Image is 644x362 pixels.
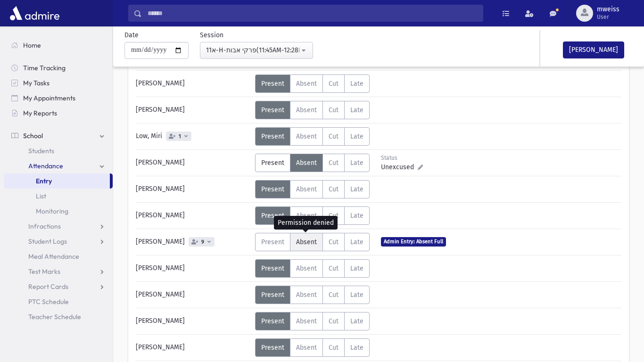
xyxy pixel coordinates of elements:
div: [PERSON_NAME] [131,180,255,198]
div: AttTypes [255,154,370,172]
div: [PERSON_NAME] [131,154,255,172]
span: Present [261,185,284,193]
div: AttTypes [255,286,370,304]
span: Present [261,238,284,246]
span: Absent [296,264,317,272]
div: 11א-H-פרקי אבות(11:45AM-12:28PM) [206,45,299,55]
span: Absent [296,291,317,299]
img: AdmirePro [8,4,62,23]
span: Absent [296,238,317,246]
span: Cut [329,317,339,325]
span: Late [350,80,363,88]
span: Admin Entry: Absent Full [381,237,446,246]
div: [PERSON_NAME] [131,101,255,119]
span: Absent [296,132,317,140]
a: Test Marks [4,264,113,279]
a: My Tasks [4,75,113,90]
span: Late [350,159,363,167]
label: Date [124,30,139,40]
span: Cut [329,264,339,272]
span: Cut [329,80,339,88]
span: Cut [329,291,339,299]
span: Monitoring [36,207,68,215]
span: Present [261,106,284,114]
a: Infractions [4,219,113,234]
a: Report Cards [4,279,113,294]
span: 1 [177,133,183,140]
span: Cut [329,159,339,167]
span: Late [350,212,363,220]
button: [PERSON_NAME] [563,41,624,58]
a: My Appointments [4,90,113,106]
span: Late [350,238,363,246]
span: My Appointments [23,94,75,102]
span: Late [350,264,363,272]
div: AttTypes [255,259,370,278]
span: Late [350,106,363,114]
span: Late [350,132,363,140]
span: Present [261,317,284,325]
div: AttTypes [255,233,370,251]
span: Absent [296,212,317,220]
a: School [4,128,113,143]
span: Meal Attendance [28,252,79,261]
a: My Reports [4,106,113,121]
a: List [4,189,113,204]
div: [PERSON_NAME] [131,286,255,304]
span: Cut [329,132,339,140]
span: Test Marks [28,267,60,276]
a: Home [4,38,113,53]
span: Report Cards [28,282,68,291]
span: Cut [329,106,339,114]
div: [PERSON_NAME] [131,259,255,278]
div: Permission denied [274,216,338,230]
span: Late [350,185,363,193]
div: AttTypes [255,101,370,119]
button: 11א-H-פרקי אבות(11:45AM-12:28PM) [200,42,313,59]
div: [PERSON_NAME] [131,338,255,357]
span: PTC Schedule [28,297,69,306]
div: AttTypes [255,74,370,93]
span: Absent [296,185,317,193]
span: Late [350,317,363,325]
span: My Tasks [23,79,50,87]
div: AttTypes [255,312,370,330]
span: Infractions [28,222,61,230]
span: Students [28,147,54,155]
div: AttTypes [255,206,370,225]
span: mweiss [597,6,619,13]
a: Time Tracking [4,60,113,75]
span: Present [261,159,284,167]
a: Attendance [4,158,113,173]
div: AttTypes [255,338,370,357]
span: 9 [199,239,206,245]
a: Students [4,143,113,158]
span: Present [261,344,284,352]
span: Present [261,212,284,220]
span: Present [261,291,284,299]
a: Monitoring [4,204,113,219]
span: Late [350,291,363,299]
div: AttTypes [255,180,370,198]
a: Student Logs [4,234,113,249]
span: Absent [296,344,317,352]
div: [PERSON_NAME] [131,312,255,330]
span: School [23,132,43,140]
span: Unexcused [381,162,418,172]
span: Absent [296,317,317,325]
label: Session [200,30,223,40]
span: Cut [329,185,339,193]
div: [PERSON_NAME] [131,74,255,93]
input: Search [142,5,483,22]
span: Home [23,41,41,49]
span: Time Tracking [23,64,66,72]
span: Teacher Schedule [28,313,81,321]
div: Low, Miri [131,127,255,146]
span: Absent [296,80,317,88]
div: AttTypes [255,127,370,146]
a: Teacher Schedule [4,309,113,324]
a: Meal Attendance [4,249,113,264]
span: Student Logs [28,237,67,246]
a: Entry [4,173,110,189]
span: Attendance [28,162,63,170]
